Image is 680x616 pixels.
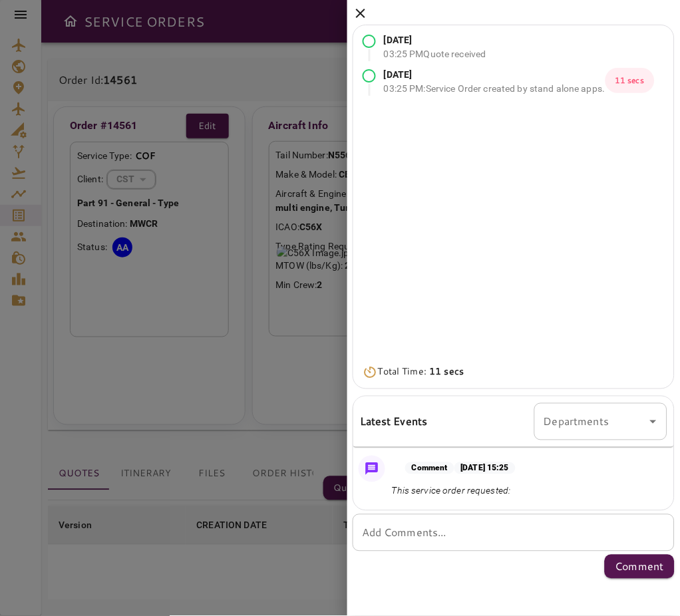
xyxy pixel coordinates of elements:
p: [DATE] [384,33,486,47]
h6: Latest Events [360,413,428,430]
button: Comment [605,555,675,579]
p: Comment [615,559,664,575]
p: Comment [405,462,454,474]
p: This service order requested: [392,484,516,498]
p: [DATE] [384,68,605,82]
p: 11 secs [605,68,655,93]
b: 11 secs [430,365,464,379]
img: Timer Icon [363,366,378,379]
p: [DATE] 15:25 [454,462,516,474]
img: Message Icon [363,460,381,478]
button: Open [644,412,663,431]
p: Total Time: [378,365,464,379]
p: 03:25 PM Quote received [384,47,486,61]
p: 03:25 PM : Service Order created by stand alone apps. [384,82,605,96]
